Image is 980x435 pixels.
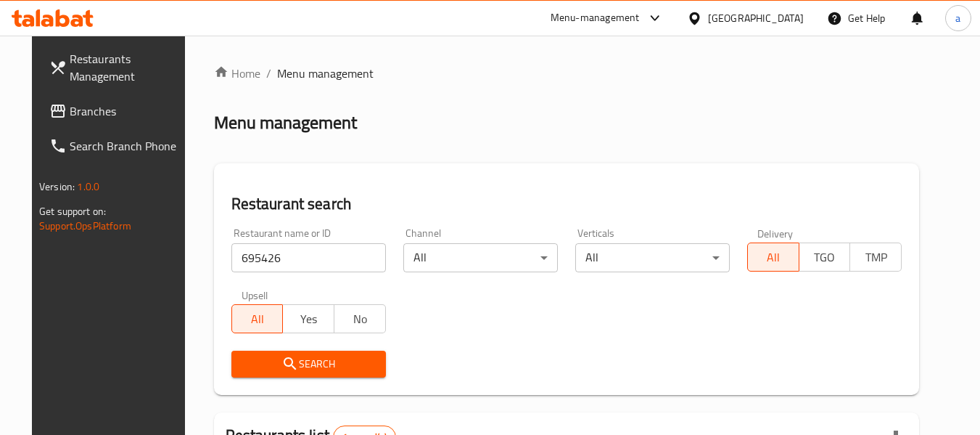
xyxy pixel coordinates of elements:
[70,137,184,155] span: Search Branch Phone
[38,94,196,129] a: Branches
[214,65,919,82] nav: breadcrumb
[757,228,794,238] label: Delivery
[849,243,902,272] button: TMP
[403,243,558,272] div: All
[266,65,271,82] li: /
[70,50,184,85] span: Restaurants Management
[231,243,386,272] input: Search for restaurant name or ID..
[39,177,75,196] span: Version:
[340,309,380,330] span: No
[551,9,640,27] div: Menu-management
[282,304,334,333] button: Yes
[334,304,386,333] button: No
[805,247,845,268] span: TGO
[242,290,268,300] label: Upsell
[231,193,902,215] h2: Restaurant search
[955,10,960,26] span: a
[799,243,851,272] button: TGO
[231,351,386,378] button: Search
[214,111,357,134] h2: Menu management
[70,102,184,120] span: Branches
[38,41,196,94] a: Restaurants Management
[277,65,374,82] span: Menu management
[77,177,99,196] span: 1.0.0
[231,304,284,333] button: All
[575,243,730,272] div: All
[38,129,196,163] a: Search Branch Phone
[856,247,896,268] span: TMP
[708,10,804,26] div: [GEOGRAPHIC_DATA]
[289,309,329,330] span: Yes
[238,309,278,330] span: All
[747,243,799,272] button: All
[754,247,794,268] span: All
[243,355,374,373] span: Search
[214,65,260,82] a: Home
[39,202,106,221] span: Get support on:
[39,216,131,235] a: Support.OpsPlatform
